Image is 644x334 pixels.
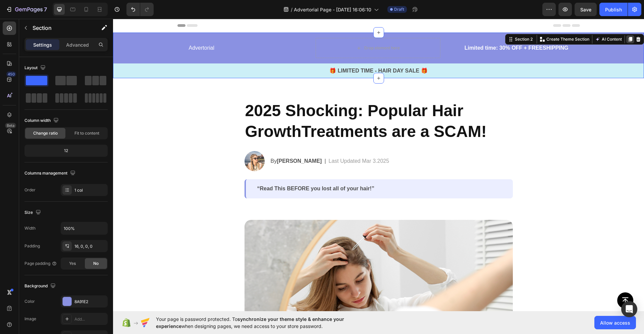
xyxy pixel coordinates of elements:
[24,316,36,322] div: Image
[216,138,276,146] p: Last Updated Mar 3.2025
[594,316,636,329] button: Allow access
[33,24,88,32] p: Section
[621,301,637,317] div: Open Intercom Messenger
[26,146,106,155] div: 12
[1,48,530,56] p: 🎁 LIMITED TIME - HAIR DAY SALE 🎁
[6,71,16,77] div: 450
[126,3,154,16] div: Undo/Redo
[144,166,388,174] p: “Read This BEFORE you lost all of your hair!”
[433,17,476,23] p: Create Theme Section
[211,138,213,146] p: |
[33,41,52,48] p: Settings
[5,123,16,128] div: Beta
[156,316,344,329] span: synchronize your theme style & enhance your experience
[74,316,106,322] div: Add...
[394,6,404,12] span: Draft
[251,27,287,32] div: Drop element here
[24,260,57,267] div: Page padding
[400,17,421,23] div: Section 2
[24,63,47,73] div: Layout
[33,130,58,136] span: Change ratio
[294,6,371,13] span: Advertorial Page - [DATE] 16:06:10
[156,316,370,330] span: Your page is password protected. To when designing pages, we need access to your store password.
[331,25,455,33] p: Limited time: 30% OFF + FREESHIPPING
[24,282,57,291] div: Background
[3,3,50,16] button: 7
[24,169,77,178] div: Columns management
[131,201,400,328] img: gempages_432750572815254551-8e241309-2934-4a82-8ee7-3297b828f1e9.png
[24,187,36,193] div: Order
[113,19,644,311] iframe: Design area
[580,7,591,12] span: Save
[61,222,107,234] input: Auto
[575,3,597,16] button: Save
[599,3,628,16] button: Publish
[600,319,630,326] span: Allow access
[131,81,400,124] h2: 2025 Shocking: Popular Hair GrowthTreatments are a SCAM!
[481,16,510,25] button: AI Content
[24,208,42,217] div: Size
[158,138,209,146] p: By
[93,260,99,267] span: No
[66,41,89,48] p: Advanced
[24,243,40,249] div: Padding
[164,139,209,145] strong: [PERSON_NAME]
[605,6,622,13] div: Publish
[74,130,99,136] span: Fit to content
[74,299,106,305] div: 8A91E2
[74,187,106,193] div: 1 col
[291,6,292,13] span: /
[24,116,60,125] div: Column width
[24,225,36,231] div: Width
[74,243,106,249] div: 16, 0, 0, 0
[69,260,76,267] span: Yes
[44,5,47,13] p: 7
[24,298,35,304] div: Color
[131,132,152,152] img: gempages_432750572815254551-1cdc50dc-f7cb-47fc-9e48-fabfccceccbf.png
